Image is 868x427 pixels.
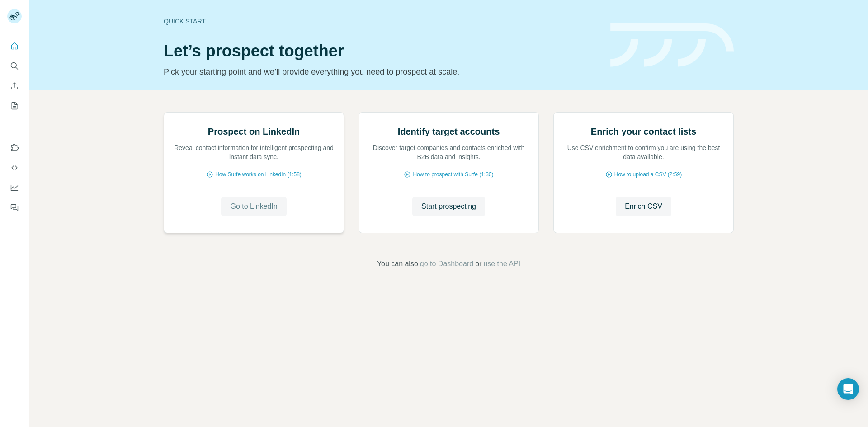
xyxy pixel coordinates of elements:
div: Quick start [164,17,599,26]
span: Go to LinkedIn [230,201,277,212]
h2: Enrich your contact lists [591,125,696,138]
button: Go to LinkedIn [221,197,286,216]
span: You can also [377,258,418,269]
span: Enrich CSV [625,201,662,212]
span: How to prospect with Surfe (1:30) [413,170,493,178]
p: Pick your starting point and we’ll provide everything you need to prospect at scale. [164,66,599,78]
button: Quick start [7,38,22,54]
button: Feedback [7,199,22,216]
button: My lists [7,98,22,114]
div: Open Intercom Messenger [837,378,859,400]
button: go to Dashboard [420,258,473,269]
p: Reveal contact information for intelligent prospecting and instant data sync. [173,143,335,161]
span: or [475,258,481,269]
button: Dashboard [7,179,22,196]
img: banner [610,23,734,67]
button: Use Surfe API [7,160,22,176]
h2: Identify target accounts [398,125,500,138]
h2: Prospect on LinkedIn [208,125,300,138]
h1: Let’s prospect together [164,42,599,60]
button: Start prospecting [412,197,485,216]
button: Enrich CSV [616,197,671,216]
p: Use CSV enrichment to confirm you are using the best data available. [563,143,724,161]
span: How Surfe works on LinkedIn (1:58) [215,170,302,178]
button: use the API [483,258,520,269]
span: How to upload a CSV (2:59) [614,170,682,178]
p: Discover target companies and contacts enriched with B2B data and insights. [368,143,529,161]
button: Enrich CSV [7,78,22,94]
button: Search [7,58,22,74]
button: Use Surfe on LinkedIn [7,140,22,156]
span: Start prospecting [421,201,476,212]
